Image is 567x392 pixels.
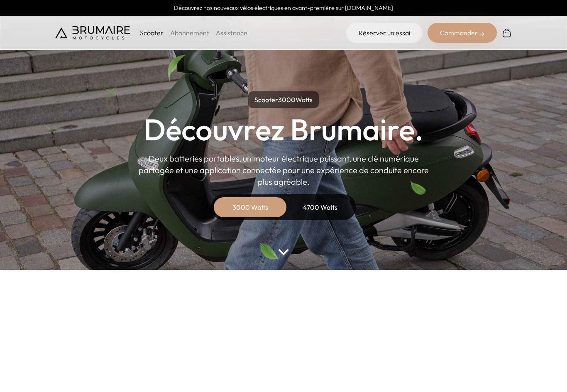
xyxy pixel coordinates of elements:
[216,29,247,37] a: Assistance
[248,91,319,108] p: Scooter Watts
[502,28,512,38] img: Panier
[278,96,296,104] span: 3000
[346,23,423,43] a: Réserver un essai
[55,26,130,39] img: Brumaire Motocycles
[479,32,484,37] img: right-arrow-2.png
[287,197,353,217] div: 4700 Watts
[170,29,209,37] a: Abonnement
[140,28,164,38] p: Scooter
[217,197,283,217] div: 3000 Watts
[428,23,497,43] div: Commander
[278,249,289,255] img: arrow-bottom.png
[144,115,423,145] h1: Découvrez Brumaire.
[138,153,429,188] p: Deux batteries portables, un moteur électrique puissant, une clé numérique partagée et une applic...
